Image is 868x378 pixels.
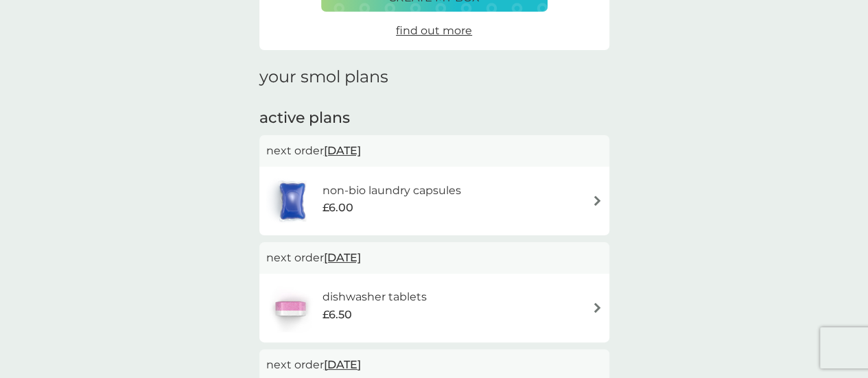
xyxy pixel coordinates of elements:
[396,24,472,37] span: find out more
[324,351,361,378] span: [DATE]
[259,67,609,87] h1: your smol plans
[259,108,609,129] h2: active plans
[266,356,602,374] p: next order
[592,303,602,313] img: arrow right
[396,22,472,40] a: find out more
[592,196,602,206] img: arrow right
[322,306,351,324] span: £6.50
[324,244,361,271] span: [DATE]
[266,177,318,225] img: non-bio laundry capsules
[322,199,353,217] span: £6.00
[266,142,602,160] p: next order
[266,284,314,332] img: dishwasher tablets
[266,249,602,267] p: next order
[322,288,426,306] h6: dishwasher tablets
[324,137,361,164] span: [DATE]
[322,182,460,200] h6: non-bio laundry capsules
